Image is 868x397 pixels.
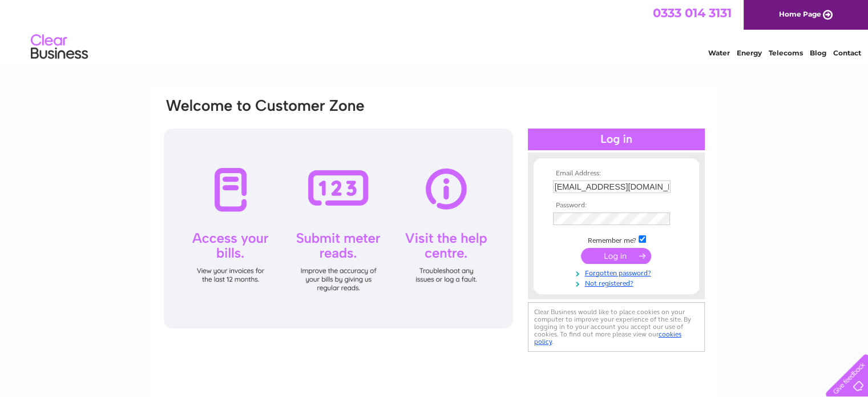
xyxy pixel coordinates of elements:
img: logo.png [30,30,88,65]
a: Not registered? [553,277,683,288]
th: Email Address: [550,170,683,178]
a: Forgotten password? [553,267,683,278]
a: Blog [810,49,826,57]
input: Submit [581,248,651,264]
a: Energy [737,49,762,57]
div: Clear Business would like to place cookies on your computer to improve your experience of the sit... [528,302,705,352]
a: Telecoms [769,49,803,57]
a: Water [708,49,730,57]
th: Password: [550,202,683,210]
a: cookies policy [534,330,681,346]
a: 0333 014 3131 [653,6,732,20]
a: Contact [833,49,861,57]
div: Clear Business is a trading name of Verastar Limited (registered in [GEOGRAPHIC_DATA] No. 3667643... [165,6,704,55]
td: Remember me? [550,234,683,245]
